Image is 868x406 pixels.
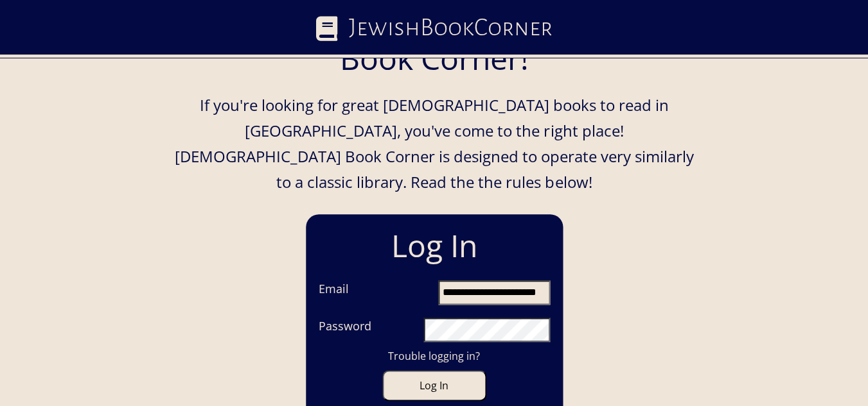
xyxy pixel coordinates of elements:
[319,280,349,300] label: Email
[174,92,695,195] p: If you're looking for great [DEMOGRAPHIC_DATA] books to read in [GEOGRAPHIC_DATA], you've come to...
[319,317,371,337] label: Password
[382,370,486,401] button: Log In
[312,348,556,364] a: Trouble logging in?
[316,8,553,47] a: JewishBookCorner
[312,221,556,271] h1: Log In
